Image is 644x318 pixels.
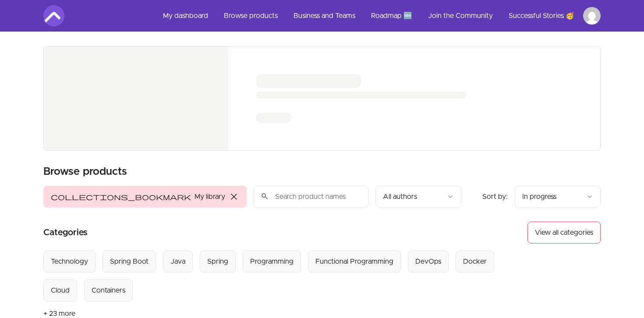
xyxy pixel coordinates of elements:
[254,186,368,208] input: Search product names
[229,191,239,202] span: close
[156,5,215,26] a: My dashboard
[43,186,247,208] button: Filter by My library
[527,222,601,244] button: View all categories
[364,5,419,26] a: Roadmap 🆕
[51,285,70,296] div: Cloud
[207,256,228,267] div: Spring
[415,256,441,267] div: DevOps
[170,256,185,267] div: Java
[463,256,487,267] div: Docker
[43,165,127,179] h2: Browse products
[515,186,601,208] button: Product sort options
[51,256,88,267] div: Technology
[287,5,362,26] a: Business and Teams
[250,256,294,267] div: Programming
[375,186,461,208] button: Filter by author
[217,5,285,26] a: Browse products
[315,256,393,267] div: Functional Programming
[156,5,601,26] nav: Main
[583,7,601,25] img: Profile image for Jurij Sitnikov
[110,256,149,267] div: Spring Boot
[43,5,64,26] img: Amigoscode logo
[51,191,191,202] span: collections_bookmark
[261,190,269,202] span: search
[421,5,500,26] a: Join the Community
[43,222,88,244] h2: Categories
[482,193,508,200] span: Sort by:
[92,285,125,296] div: Containers
[502,5,581,26] a: Successful Stories 🥳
